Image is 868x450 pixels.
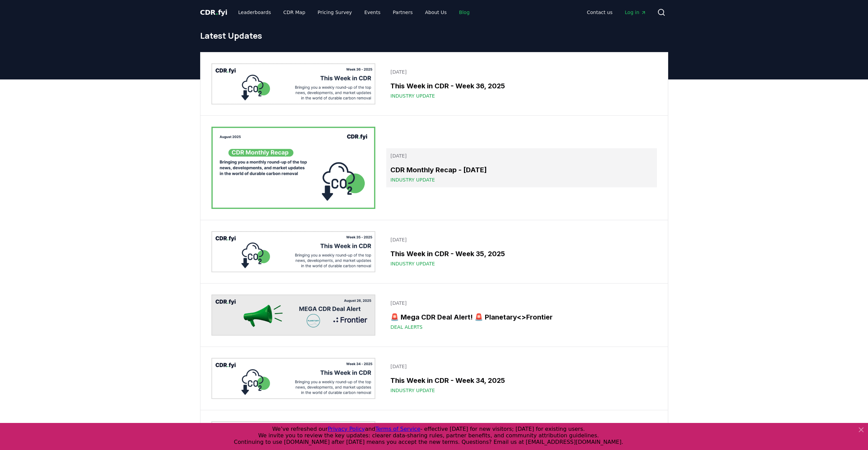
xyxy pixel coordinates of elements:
[387,6,418,18] a: Partners
[211,358,376,399] img: This Week in CDR - Week 34, 2025 blog post image
[390,260,435,267] span: Industry Update
[211,231,376,272] img: This Week in CDR - Week 35, 2025 blog post image
[390,312,652,322] h3: 🚨 Mega CDR Deal Alert! 🚨 Planetary<>Frontier
[211,295,376,336] img: 🚨 Mega CDR Deal Alert! 🚨 Planetary<>Frontier blog post image
[233,6,475,18] nav: Main
[390,152,652,159] p: [DATE]
[200,8,228,16] span: CDR fyi
[390,68,652,75] p: [DATE]
[419,6,452,18] a: About Us
[581,6,651,18] nav: Main
[386,296,657,335] a: [DATE]🚨 Mega CDR Deal Alert! 🚨 Planetary<>FrontierDeal Alerts
[625,9,646,16] span: Log in
[390,300,652,307] p: [DATE]
[200,30,668,41] h1: Latest Updates
[581,6,618,18] a: Contact us
[216,8,218,16] span: .
[386,64,657,103] a: [DATE]This Week in CDR - Week 36, 2025Industry Update
[200,8,228,17] a: CDR.fyi
[386,359,657,398] a: [DATE]This Week in CDR - Week 34, 2025Industry Update
[359,6,386,18] a: Events
[211,127,376,209] img: CDR Monthly Recap - August 2025 blog post image
[390,165,652,175] h3: CDR Monthly Recap - [DATE]
[390,375,652,386] h3: This Week in CDR - Week 34, 2025
[211,63,376,104] img: This Week in CDR - Week 36, 2025 blog post image
[390,249,652,259] h3: This Week in CDR - Week 35, 2025
[386,148,657,187] a: [DATE]CDR Monthly Recap - [DATE]Industry Update
[619,6,651,18] a: Log in
[390,236,652,243] p: [DATE]
[454,6,475,18] a: Blog
[386,232,657,271] a: [DATE]This Week in CDR - Week 35, 2025Industry Update
[390,81,652,91] h3: This Week in CDR - Week 36, 2025
[390,387,435,394] span: Industry Update
[312,6,357,18] a: Pricing Survey
[278,6,311,18] a: CDR Map
[390,363,652,370] p: [DATE]
[233,6,276,18] a: Leaderboards
[390,92,435,99] span: Industry Update
[390,176,435,183] span: Industry Update
[390,324,423,330] span: Deal Alerts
